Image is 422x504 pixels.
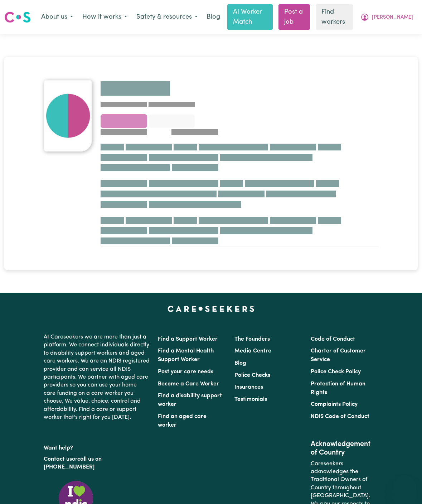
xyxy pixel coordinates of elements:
[311,336,355,342] a: Code of Conduct
[234,384,263,390] a: Insurances
[311,381,365,395] a: Protection of Human Rights
[316,4,353,30] a: Find workers
[311,348,366,363] a: Charter of Customer Service
[372,14,413,21] span: [PERSON_NAME]
[311,402,358,407] a: Complaints Policy
[311,414,369,419] a: NDIS Code of Conduct
[278,4,310,30] a: Post a job
[234,397,267,402] a: Testimonials
[158,348,214,363] a: Find a Mental Health Support Worker
[311,369,361,375] a: Police Check Policy
[132,10,202,25] button: Safety & resources
[227,4,273,30] a: AI Worker Match
[234,348,271,354] a: Media Centre
[4,9,31,25] a: Careseekers logo
[158,393,222,407] a: Find a disability support worker
[78,10,132,25] button: How it works
[44,441,150,452] p: Want help?
[158,381,219,387] a: Become a Care Worker
[44,330,150,424] p: At Careseekers we are more than just a platform. We connect individuals directly to disability su...
[44,456,72,462] a: Contact us
[158,414,207,428] a: Find an aged care worker
[4,11,31,24] img: Careseekers logo
[37,10,78,25] button: About us
[158,336,218,342] a: Find a Support Worker
[356,10,418,25] button: My Account
[202,9,224,25] a: Blog
[158,369,213,375] a: Post your care needs
[44,452,150,474] p: or
[234,336,270,342] a: The Founders
[234,373,270,378] a: Police Checks
[168,306,254,312] a: Careseekers home page
[311,440,378,457] h2: Acknowledgement of Country
[393,475,416,498] iframe: Button to launch messaging window
[234,360,246,366] a: Blog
